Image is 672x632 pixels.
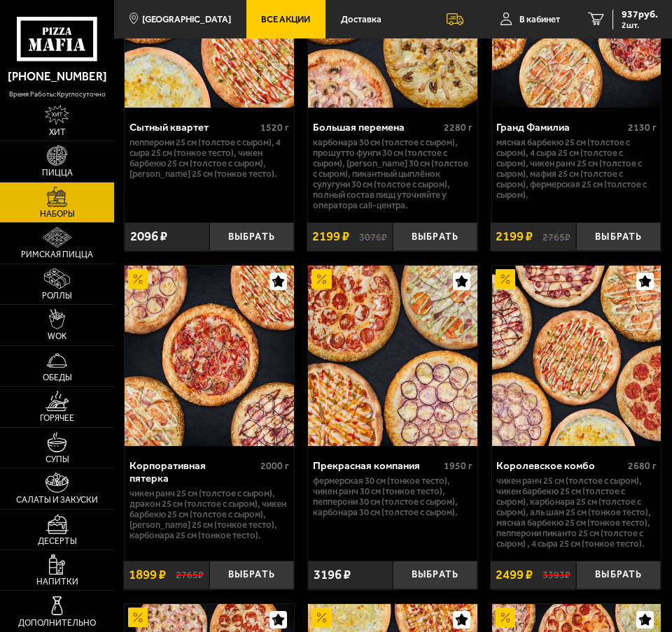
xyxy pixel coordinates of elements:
[49,128,66,136] span: Хит
[496,230,533,243] span: 2199 ₽
[622,10,658,20] span: 937 руб.
[40,210,75,218] span: Наборы
[311,608,331,627] img: Акционный
[129,568,166,582] span: 1899 ₽
[496,121,624,134] div: Гранд Фамилиа
[125,266,293,446] img: Корпоративная пятерка
[125,266,293,446] a: АкционныйКорпоративная пятерка
[496,459,624,472] div: Королевское комбо
[45,455,69,464] span: Супы
[40,414,74,422] span: Горячее
[128,269,148,289] img: Акционный
[130,230,167,243] span: 2096 ₽
[313,459,440,472] div: Прекрасная компания
[311,269,331,289] img: Акционный
[496,608,515,627] img: Акционный
[129,137,289,179] p: Пепперони 25 см (толстое с сыром), 4 сыра 25 см (тонкое тесто), Чикен Барбекю 25 см (толстое с сы...
[313,475,472,517] p: Фермерская 30 см (тонкое тесто), Чикен Ранч 30 см (тонкое тесто), Пепперони 30 см (толстое с сыро...
[492,266,661,446] img: Королевское комбо
[209,561,294,589] button: Выбрать
[176,569,204,581] s: 2765 ₽
[260,122,289,134] span: 1520 г
[313,137,472,210] p: Карбонара 30 см (толстое с сыром), Прошутто Фунги 30 см (толстое с сыром), [PERSON_NAME] 30 см (т...
[313,121,440,134] div: Большая перемена
[312,230,349,243] span: 2199 ₽
[142,15,231,24] span: [GEOGRAPHIC_DATA]
[444,122,472,134] span: 2280 г
[128,608,148,627] img: Акционный
[308,266,477,446] img: Прекрасная компания
[261,15,310,24] span: Все Акции
[260,460,289,472] span: 2000 г
[496,269,515,289] img: Акционный
[576,222,661,251] button: Выбрать
[42,168,73,177] span: Пицца
[576,561,661,589] button: Выбрать
[48,332,66,340] span: WOK
[622,21,658,29] span: 2 шт.
[129,488,289,540] p: Чикен Ранч 25 см (толстое с сыром), Дракон 25 см (толстое с сыром), Чикен Барбекю 25 см (толстое ...
[38,537,77,545] span: Десерты
[18,619,96,627] span: Дополнительно
[444,460,472,472] span: 1950 г
[43,373,72,382] span: Обеды
[496,568,533,582] span: 2499 ₽
[209,222,294,251] button: Выбрать
[42,292,72,300] span: Роллы
[628,122,657,134] span: 2130 г
[16,496,98,504] span: Салаты и закуски
[314,568,351,582] span: 3196 ₽
[36,577,78,586] span: Напитки
[496,475,656,549] p: Чикен Ранч 25 см (толстое с сыром), Чикен Барбекю 25 см (толстое с сыром), Карбонара 25 см (толст...
[21,250,93,259] span: Римская пицца
[492,266,661,446] a: АкционныйКоролевское комбо
[129,459,257,484] div: Корпоративная пятерка
[359,231,387,243] s: 3076 ₽
[628,460,657,472] span: 2680 г
[393,222,477,251] button: Выбрать
[519,15,560,24] span: В кабинет
[341,15,381,24] span: Доставка
[393,561,477,589] button: Выбрать
[129,121,257,134] div: Сытный квартет
[542,569,570,581] s: 3393 ₽
[496,137,656,200] p: Мясная Барбекю 25 см (толстое с сыром), 4 сыра 25 см (толстое с сыром), Чикен Ранч 25 см (толстое...
[542,231,570,243] s: 2765 ₽
[308,266,477,446] a: АкционныйПрекрасная компания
